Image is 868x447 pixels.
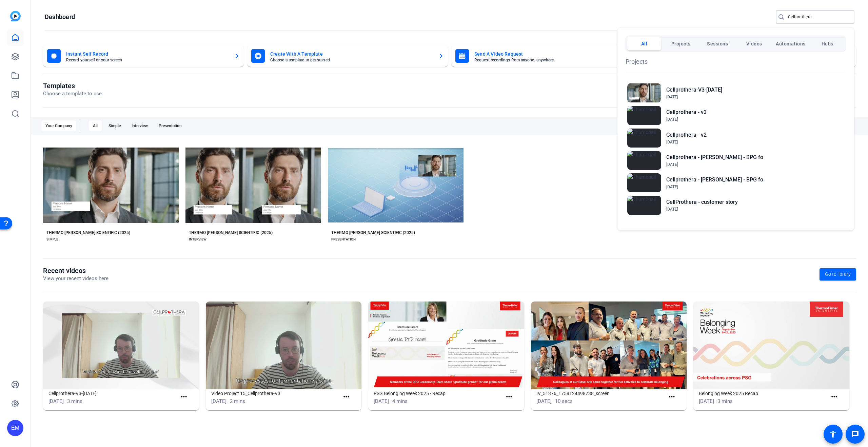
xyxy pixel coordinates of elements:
span: [DATE] [666,207,678,212]
img: Thumbnail [627,83,661,102]
img: Thumbnail [627,173,661,192]
h2: Cellprothera-V3-[DATE] [666,86,722,94]
img: Thumbnail [627,129,661,148]
img: Thumbnail [627,151,661,170]
span: Automations [776,38,806,50]
h2: Cellprothera - v3 [666,108,707,116]
h1: Projects [626,57,846,66]
span: [DATE] [666,117,678,122]
span: Videos [746,38,762,50]
span: [DATE] [666,95,678,99]
span: All [641,38,648,50]
span: [DATE] [666,140,678,144]
h2: CellProthera - customer story [666,198,738,206]
span: Projects [671,38,691,50]
h2: Cellprothera - [PERSON_NAME] - BPG fo [666,153,763,161]
span: [DATE] [666,184,678,189]
span: Sessions [707,38,728,50]
img: Thumbnail [627,106,661,125]
h2: Cellprothera - [PERSON_NAME] - BPG fo [666,176,763,184]
img: Thumbnail [627,196,661,215]
h2: Cellprothera - v2 [666,131,707,139]
span: [DATE] [666,162,678,167]
span: Hubs [822,38,833,50]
